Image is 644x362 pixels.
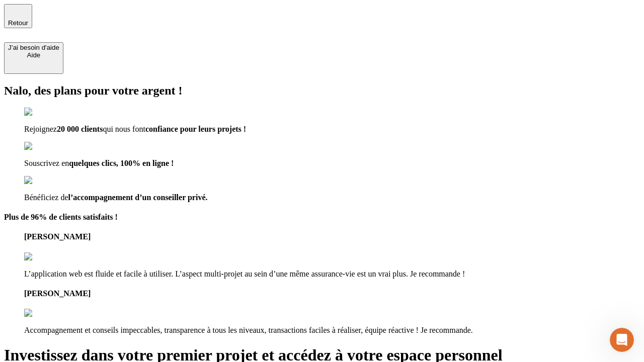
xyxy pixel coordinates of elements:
img: reviews stars [24,252,74,261]
div: J’ai besoin d'aide [8,44,59,51]
span: 20 000 clients [57,125,103,133]
span: Souscrivez en [24,159,69,167]
span: qui nous font [103,125,145,133]
h4: Plus de 96% de clients satisfaits ! [4,213,640,222]
span: Bénéficiez de [24,193,68,202]
span: Rejoignez [24,125,57,133]
p: Accompagnement et conseils impeccables, transparence à tous les niveaux, transactions faciles à r... [24,326,640,335]
span: l’accompagnement d’un conseiller privé. [68,193,208,202]
p: L’application web est fluide et facile à utiliser. L’aspect multi-projet au sein d’une même assur... [24,269,640,279]
img: checkmark [24,108,67,117]
h2: Nalo, des plans pour votre argent ! [4,84,640,98]
div: Aide [8,51,59,59]
button: Retour [4,4,32,28]
img: checkmark [24,142,67,151]
span: confiance pour leurs projets ! [145,125,246,133]
img: reviews stars [24,309,74,318]
h4: [PERSON_NAME] [24,289,640,298]
h4: [PERSON_NAME] [24,232,640,241]
iframe: Intercom live chat [610,328,634,352]
span: Retour [8,19,28,27]
img: checkmark [24,176,67,185]
span: quelques clics, 100% en ligne ! [69,159,174,167]
button: J’ai besoin d'aideAide [4,42,63,74]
